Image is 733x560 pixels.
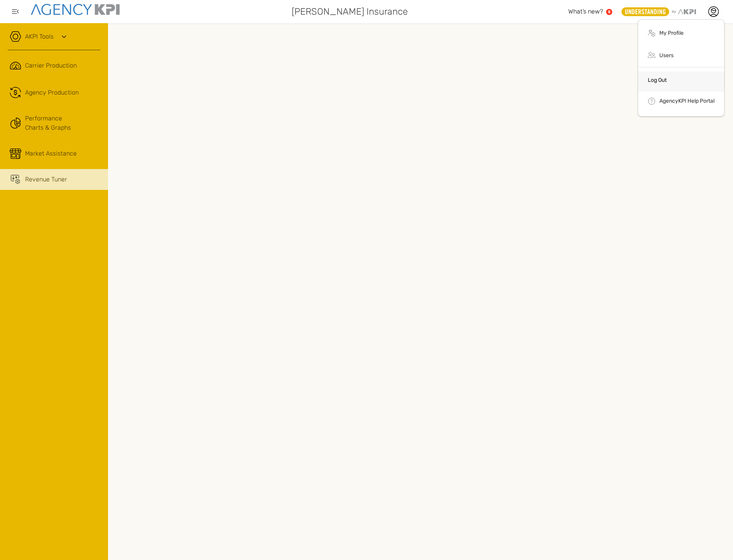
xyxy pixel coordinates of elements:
[31,4,120,15] img: agencykpi-logo-550x69-2d9e3fa8.png
[659,52,674,59] a: Users
[25,149,77,158] span: Market Assistance
[648,77,667,83] a: Log Out
[292,5,408,19] span: [PERSON_NAME] Insurance
[568,8,603,15] span: What’s new?
[25,61,77,70] span: Carrier Production
[25,175,67,184] span: Revenue Tuner
[25,88,79,97] span: Agency Production
[659,98,714,104] a: AgencyKPI Help Portal
[606,9,612,15] a: 5
[608,10,610,14] text: 5
[659,30,684,36] a: My Profile
[25,32,54,41] a: AKPI Tools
